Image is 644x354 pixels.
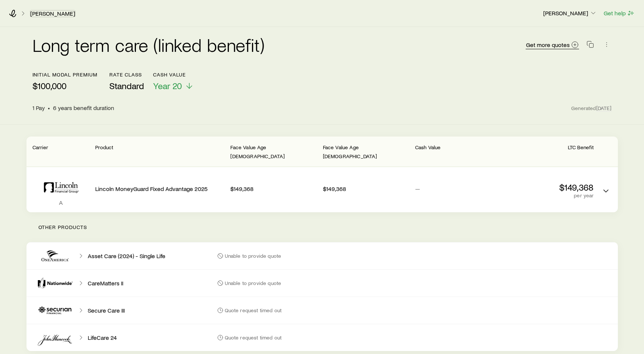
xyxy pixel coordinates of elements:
span: 1 Pay [32,104,45,112]
p: Unable to provide quote [225,280,281,286]
span: • [48,104,50,112]
span: Year 20 [153,81,182,91]
p: Secure Care III [88,307,125,314]
p: $149,368 [323,185,409,192]
p: Asset Care (2024) - Single Life [88,252,165,260]
span: [DATE] [596,105,612,112]
a: [PERSON_NAME] [30,10,75,17]
p: per year [507,192,594,198]
p: Quote request timed out [225,307,282,313]
p: A [32,199,89,206]
p: CareMatters II [88,279,123,287]
p: [PERSON_NAME] [543,9,597,17]
p: Lincoln MoneyGuard Fixed Advantage 2025 [95,185,225,192]
span: Product [95,144,113,150]
button: [PERSON_NAME] [543,9,597,18]
span: Standard [109,81,144,91]
span: Generated [571,105,612,112]
span: Carrier [32,144,49,150]
p: initial modal premium [32,72,97,78]
button: Get help [603,9,635,18]
span: Face Value Age [DEMOGRAPHIC_DATA] [323,144,377,159]
h2: Long term care (linked benefit) [32,36,264,54]
p: — [415,185,501,192]
span: Cash Value [415,144,441,150]
button: Cash ValueYear 20 [153,72,194,91]
p: Unable to provide quote [225,253,281,259]
button: Rate ClassStandard [109,72,144,91]
p: Quote request timed out [225,335,282,341]
a: Get more quotes [526,41,579,49]
span: LTC Benefit [568,144,594,150]
p: LifeCare 24 [88,334,117,341]
span: 6 years benefit duration [53,104,114,112]
p: Cash Value [153,72,194,78]
span: Get more quotes [526,42,570,48]
p: Rate Class [109,72,144,78]
div: LTC linked benefit quotes [27,137,618,212]
p: Other products [27,212,618,242]
p: $149,368 [507,182,594,192]
span: Face Value Age [DEMOGRAPHIC_DATA] [230,144,285,159]
p: $149,368 [230,185,317,192]
p: $100,000 [32,81,97,91]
